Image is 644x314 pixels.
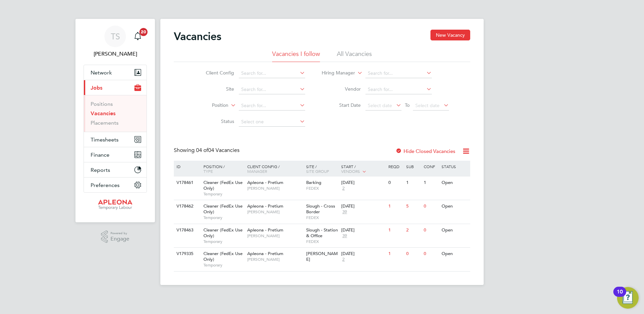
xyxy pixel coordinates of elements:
input: Search for... [239,69,305,78]
button: New Vacancy [430,30,470,40]
nav: Main navigation [75,19,155,222]
div: Open [440,248,469,260]
span: Apleona - Pretium [247,227,283,233]
span: Timesheets [91,136,119,143]
div: 0 [422,224,440,237]
div: 10 [617,292,623,301]
div: Site / [304,161,340,177]
label: Hiring Manager [316,70,355,76]
span: Tracy Sellick [84,50,147,58]
div: Reqd [387,161,404,172]
a: Go to home page [84,199,147,210]
div: 1 [405,177,422,189]
div: [DATE] [341,180,385,186]
span: [PERSON_NAME] [247,233,303,239]
span: Apleona - Pretium [247,251,283,256]
a: Vacancies [91,110,116,117]
span: Finance [91,152,109,158]
span: 39 [341,209,348,215]
span: Jobs [91,85,102,91]
div: Showing [174,147,241,154]
div: V178461 [175,177,198,189]
label: Hide Closed Vacancies [395,148,455,154]
div: V179335 [175,248,198,260]
div: Position / [198,161,246,177]
button: Network [84,65,147,80]
button: Jobs [84,80,147,95]
button: Preferences [84,178,147,192]
span: 04 of [196,147,208,154]
span: Cleaner (FedEx Use Only) [203,203,243,215]
label: Status [195,118,234,124]
span: [PERSON_NAME] [247,186,303,191]
a: Positions [91,101,113,107]
label: Vendor [322,86,361,92]
div: [DATE] [341,203,385,209]
span: 20 [139,28,148,36]
a: Placements [91,120,119,126]
li: Vacancies I follow [272,50,320,62]
div: Open [440,200,469,213]
a: 20 [131,26,144,47]
div: 1 [387,200,404,213]
span: Cleaner (FedEx Use Only) [203,227,243,239]
div: 1 [387,224,404,237]
div: [DATE] [341,251,385,257]
span: Cleaner (FedEx Use Only) [203,180,243,191]
span: Site Group [306,168,329,174]
div: [DATE] [341,227,385,233]
span: Vendors [341,168,360,174]
span: Slough - Station & Office [306,227,338,239]
span: [PERSON_NAME] [306,251,338,262]
span: 04 Vacancies [196,147,239,154]
div: Client Config / [246,161,304,177]
button: Timesheets [84,132,147,147]
input: Select one [239,117,305,127]
span: 39 [341,233,348,239]
span: Select date [368,102,392,108]
span: Type [203,168,213,174]
label: Position [190,102,228,109]
span: Apleona - Pretium [247,203,283,209]
div: 1 [422,177,440,189]
span: FEDEX [306,215,338,220]
label: Client Config [195,70,234,76]
input: Search for... [239,101,305,111]
span: Cleaner (FedEx Use Only) [203,251,243,262]
div: V178462 [175,200,198,213]
span: Preferences [91,182,120,188]
span: Barking [306,180,321,185]
div: 0 [422,248,440,260]
div: V178463 [175,224,198,237]
a: TS[PERSON_NAME] [84,26,147,58]
span: Reports [91,167,110,173]
button: Finance [84,147,147,162]
div: Sub [405,161,422,172]
div: Conf [422,161,440,172]
div: 0 [422,200,440,213]
div: Open [440,224,469,237]
label: Start Date [322,102,361,108]
img: apleona-logo-retina.png [98,199,132,210]
span: Temporary [203,239,244,244]
span: Network [91,69,112,76]
label: Site [195,86,234,92]
span: FEDEX [306,186,338,191]
div: 5 [405,200,422,213]
a: Powered byEngage [101,230,130,243]
span: 2 [341,186,346,191]
div: Jobs [84,95,147,132]
input: Search for... [365,69,432,78]
div: 0 [387,177,404,189]
span: Temporary [203,191,244,197]
button: Reports [84,162,147,177]
span: [PERSON_NAME] [247,209,303,215]
button: Open Resource Center, 10 new notifications [617,287,639,309]
span: TS [111,32,120,41]
span: Temporary [203,262,244,268]
span: To [403,101,412,109]
div: ID [175,161,198,172]
span: Apleona - Pretium [247,180,283,185]
span: 2 [341,257,346,262]
span: Engage [110,236,129,242]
